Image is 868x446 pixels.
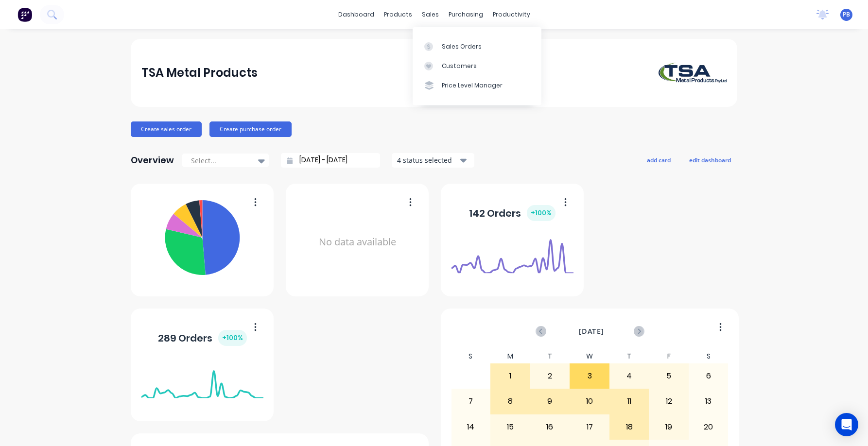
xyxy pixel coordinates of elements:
[417,7,444,22] div: sales
[488,7,535,22] div: productivity
[610,415,649,439] div: 18
[491,389,530,413] div: 8
[469,205,556,221] div: 142 Orders
[490,349,530,363] div: M
[158,330,247,346] div: 289 Orders
[570,389,609,413] div: 10
[689,389,728,413] div: 13
[531,389,570,413] div: 9
[491,415,530,439] div: 15
[570,349,609,363] div: W
[442,42,482,51] div: Sales Orders
[649,415,688,439] div: 19
[530,349,570,363] div: T
[649,389,688,413] div: 12
[413,56,541,76] a: Customers
[835,413,858,436] div: Open Intercom Messenger
[641,154,677,166] button: add card
[379,7,417,22] div: products
[296,196,418,288] div: No data available
[579,326,604,337] span: [DATE]
[689,415,728,439] div: 20
[570,364,609,388] div: 3
[609,349,649,363] div: T
[843,10,850,19] span: PB
[649,349,689,363] div: F
[689,349,729,363] div: S
[610,364,649,388] div: 4
[442,62,477,70] div: Customers
[333,7,379,22] a: dashboard
[527,205,556,221] div: + 100 %
[131,151,174,170] div: Overview
[413,36,541,56] a: Sales Orders
[141,63,258,83] div: TSA Metal Products
[689,364,728,388] div: 6
[610,389,649,413] div: 11
[531,364,570,388] div: 2
[451,415,490,439] div: 14
[491,364,530,388] div: 1
[659,63,727,83] img: TSA Metal Products
[413,76,541,95] a: Price Level Manager
[392,153,474,168] button: 4 status selected
[649,364,688,388] div: 5
[531,415,570,439] div: 16
[397,155,458,165] div: 4 status selected
[218,330,247,346] div: + 100 %
[451,349,491,363] div: S
[683,154,737,166] button: edit dashboard
[17,7,32,22] img: Factory
[570,415,609,439] div: 17
[209,121,292,137] button: Create purchase order
[451,389,490,413] div: 7
[442,81,503,90] div: Price Level Manager
[131,121,202,137] button: Create sales order
[444,7,488,22] div: purchasing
